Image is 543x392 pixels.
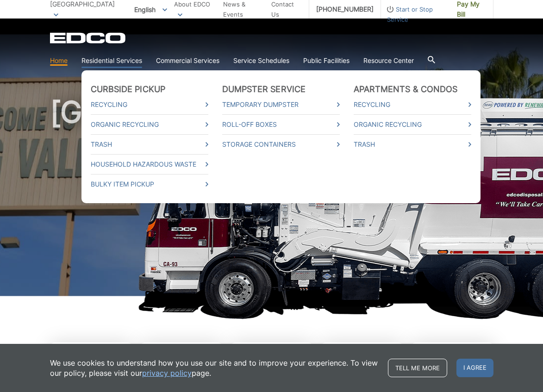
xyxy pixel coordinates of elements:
[156,56,219,66] a: Commercial Services
[91,179,208,189] a: Bulky Item Pickup
[50,56,68,66] a: Home
[222,119,340,130] a: Roll-Off Boxes
[388,359,447,377] a: Tell me more
[91,84,166,94] a: Curbside Pickup
[91,100,208,110] a: Recycling
[222,84,306,94] a: Dumpster Service
[91,119,208,130] a: Organic Recycling
[354,84,458,94] a: Apartments & Condos
[91,139,208,149] a: Trash
[354,139,471,149] a: Trash
[222,100,340,110] a: Temporary Dumpster
[456,359,493,377] span: I agree
[127,2,174,17] span: English
[142,368,192,378] a: privacy policy
[50,358,379,378] p: We use cookies to understand how you use our site and to improve your experience. To view our pol...
[91,159,208,169] a: Household Hazardous Waste
[222,139,340,149] a: Storage Containers
[354,119,471,130] a: Organic Recycling
[354,100,471,110] a: Recycling
[363,56,414,66] a: Resource Center
[50,97,493,300] h1: [GEOGRAPHIC_DATA]
[233,56,289,66] a: Service Schedules
[303,56,350,66] a: Public Facilities
[81,56,142,66] a: Residential Services
[50,32,127,44] a: EDCD logo. Return to the homepage.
